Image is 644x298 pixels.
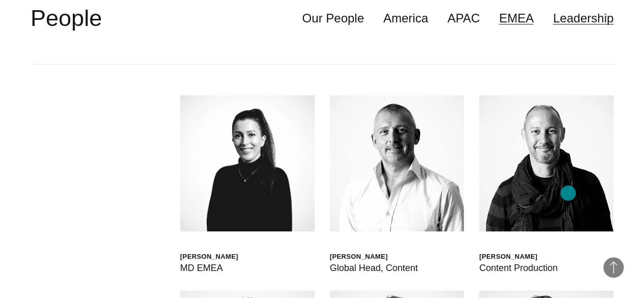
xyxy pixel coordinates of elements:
[330,95,464,231] img: Steve Waller
[302,9,363,28] a: Our People
[31,3,102,34] h2: People
[180,261,238,275] div: MD EMEA
[180,95,315,231] img: HELEN JOANNA WOOD
[479,252,557,261] div: [PERSON_NAME]
[553,9,613,28] a: Leadership
[330,261,418,275] div: Global Head, Content
[447,9,480,28] a: APAC
[180,252,238,261] div: [PERSON_NAME]
[383,9,428,28] a: America
[479,261,557,275] div: Content Production
[479,95,613,231] img: James Graves
[499,9,534,28] a: EMEA
[603,257,624,278] button: Back to Top
[330,252,418,261] div: [PERSON_NAME]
